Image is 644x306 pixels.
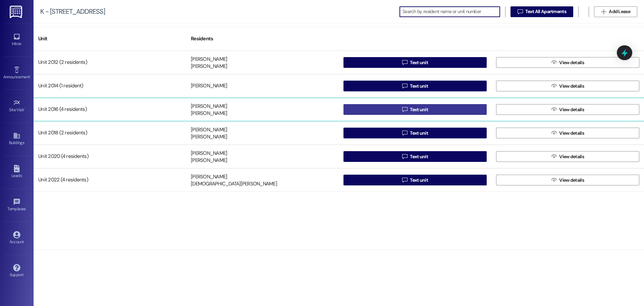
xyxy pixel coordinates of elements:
[34,103,186,116] div: Unit 2016 (4 residents)
[559,59,584,66] span: View details
[559,130,584,137] span: View details
[343,128,487,138] button: Text unit
[410,83,428,90] span: Text unit
[26,206,27,210] span: •
[410,106,428,113] span: Text unit
[191,126,227,133] div: [PERSON_NAME]
[343,104,487,115] button: Text unit
[496,81,639,91] button: View details
[191,173,227,180] div: [PERSON_NAME]
[3,163,30,181] a: Leads
[191,63,227,70] div: [PERSON_NAME]
[525,8,566,15] span: Text All Apartments
[3,97,30,115] a: Site Visit •
[191,181,277,188] div: [DEMOGRAPHIC_DATA][PERSON_NAME]
[34,126,186,140] div: Unit 2018 (2 residents)
[34,150,186,163] div: Unit 2020 (4 residents)
[34,31,186,47] div: Unit
[402,130,407,136] i: 
[410,153,428,160] span: Text unit
[3,229,30,247] a: Account
[34,173,186,187] div: Unit 2022 (4 residents)
[551,107,556,112] i: 
[191,83,227,90] div: [PERSON_NAME]
[551,154,556,159] i: 
[186,31,339,47] div: Residents
[559,83,584,90] span: View details
[402,107,407,112] i: 
[191,56,227,63] div: [PERSON_NAME]
[402,177,407,183] i: 
[496,104,639,115] button: View details
[3,262,30,280] a: Support
[496,175,639,185] button: View details
[496,128,639,138] button: View details
[10,6,23,18] img: ResiDesk Logo
[559,106,584,113] span: View details
[191,103,227,110] div: [PERSON_NAME]
[601,9,606,14] i: 
[609,8,630,15] span: Add Lease
[3,130,30,148] a: Buildings
[559,153,584,160] span: View details
[551,130,556,136] i: 
[402,7,500,16] input: Search by resident name or unit number
[3,196,30,214] a: Templates •
[511,6,573,17] button: Text All Apartments
[191,150,227,157] div: [PERSON_NAME]
[343,151,487,162] button: Text unit
[410,130,428,137] span: Text unit
[518,9,523,14] i: 
[3,31,30,49] a: Inbox
[410,177,428,184] span: Text unit
[24,106,25,111] span: •
[34,79,186,93] div: Unit 2014 (1 resident)
[551,177,556,183] i: 
[343,81,487,91] button: Text unit
[191,134,227,141] div: [PERSON_NAME]
[343,175,487,185] button: Text unit
[496,57,639,68] button: View details
[34,56,186,69] div: Unit 2012 (2 residents)
[410,59,428,66] span: Text unit
[30,74,31,78] span: •
[402,60,407,65] i: 
[594,6,637,17] button: Add Lease
[191,110,227,117] div: [PERSON_NAME]
[551,60,556,65] i: 
[343,57,487,68] button: Text unit
[402,83,407,89] i: 
[559,177,584,184] span: View details
[496,151,639,162] button: View details
[551,83,556,89] i: 
[40,8,105,15] div: K - [STREET_ADDRESS]
[402,154,407,159] i: 
[191,157,227,164] div: [PERSON_NAME]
